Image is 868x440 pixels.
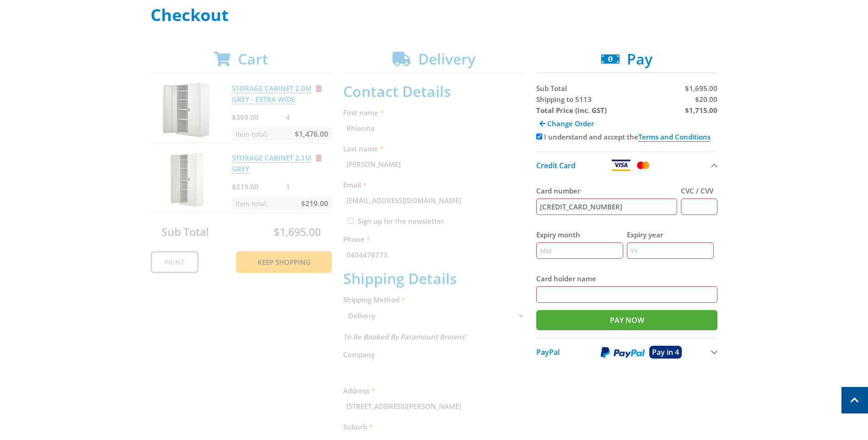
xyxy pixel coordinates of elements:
[536,229,623,240] label: Expiry month
[536,242,623,259] input: MM
[627,242,714,259] input: YY
[695,95,717,104] span: $20.00
[536,84,567,93] span: Sub Total
[638,132,711,142] a: Terms and Conditions
[536,134,542,140] input: Please accept the terms and conditions.
[611,160,631,171] img: Visa
[635,160,651,171] img: Mastercard
[151,6,718,24] h1: Checkout
[685,106,717,115] strong: $1,715.00
[627,49,652,69] span: Pay
[547,119,594,128] span: Change Order
[536,310,718,330] input: Pay Now
[685,84,717,93] span: $1,695.00
[536,116,597,131] a: Change Order
[536,151,718,178] button: Credit Card
[536,95,592,104] span: Shipping to 5113
[536,106,607,115] strong: Total Price (inc. GST)
[536,161,576,171] span: Credit Card
[652,347,679,357] span: Pay in 4
[536,185,678,196] label: Card number
[536,273,718,284] label: Card holder name
[536,338,718,366] button: PayPal Pay in 4
[536,347,560,357] span: PayPal
[544,132,711,141] label: I understand and accept the
[601,347,645,358] img: PayPal
[627,229,714,240] label: Expiry year
[681,185,717,196] label: CVC / CVV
